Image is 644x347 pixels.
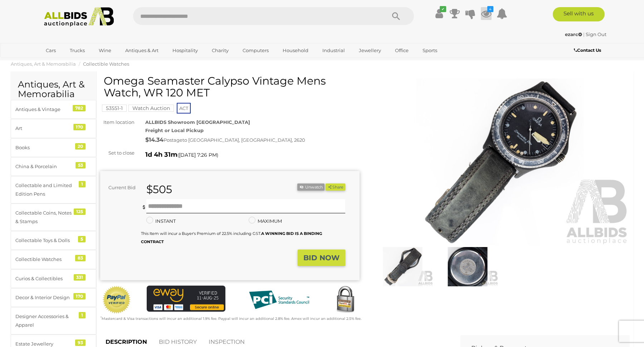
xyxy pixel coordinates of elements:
[418,45,442,56] a: Sports
[102,105,127,112] mark: 53551-1
[73,124,86,130] div: 170
[15,255,74,263] div: Collectible Watches
[15,293,74,302] div: Decor & Interior Design
[102,105,127,111] a: 53551-1
[15,209,74,226] div: Collectable Coins, Notes & Stamps
[75,340,86,346] div: 93
[128,105,174,112] mark: Watch Auction
[565,31,583,37] a: ezarc
[73,293,86,300] div: 170
[586,31,606,37] a: Sign Out
[238,45,273,56] a: Computers
[15,236,74,245] div: Collectable Toys & Dolls
[41,45,60,56] a: Cars
[75,255,86,261] div: 83
[73,105,86,111] div: 782
[15,105,74,114] div: Antiques & Vintage
[440,6,446,12] i: ✔
[565,31,582,37] strong: ezarc
[75,143,86,150] div: 20
[11,307,96,335] a: Designer Accessories & Apparel 1
[481,7,492,20] a: 4
[78,236,86,242] div: 5
[15,275,74,283] div: Curios & Collectibles
[100,183,141,192] div: Current Bid
[11,203,96,231] a: Collectable Coins, Notes & Stamps 125
[74,274,86,281] div: 331
[11,250,96,269] a: Collectible Watches 83
[141,231,322,244] small: This Item will incur a Buyer's Premium of 22.5% including GST.
[15,124,74,132] div: Art
[574,47,601,53] b: Contact Us
[75,162,86,169] div: 53
[278,45,313,56] a: Household
[145,136,164,143] strong: $14.34
[182,137,305,143] span: to [GEOGRAPHIC_DATA], [GEOGRAPHIC_DATA], 2620
[434,7,444,20] a: ✔
[583,31,585,37] span: |
[297,183,325,191] li: Unwatch this item
[74,208,86,215] div: 125
[177,103,191,114] span: ACT
[15,144,74,152] div: Books
[101,316,361,321] small: Mastercard & Visa transactions will incur an additional 1.9% fee. Paypal will incur an additional...
[128,105,174,111] a: Watch Auction
[11,138,96,157] a: Books 20
[104,75,358,99] h1: Omega Seamaster Calypso Vintage Mens Watch, WR 120 MET
[326,183,345,191] button: Share
[146,217,176,225] label: INSTANT
[11,157,96,176] a: China & Porcelain 53
[11,100,96,119] a: Antiques & Vintage 782
[574,46,603,54] a: Contact Us
[207,45,233,56] a: Charity
[95,118,140,126] div: Item location
[121,45,163,56] a: Antiques & Art
[40,7,118,27] img: Allbids.com.au
[145,151,177,159] strong: 1d 4h 31m
[354,45,386,56] a: Jewellery
[390,45,413,56] a: Office
[297,183,325,191] button: Unwatch
[249,217,282,225] label: MAXIMUM
[146,183,172,196] strong: $505
[79,181,86,187] div: 1
[15,312,74,329] div: Designer Accessories & Apparel
[41,56,101,68] a: [GEOGRAPHIC_DATA]
[11,269,96,288] a: Curios & Collectibles 331
[372,247,433,286] img: Omega Seamaster Calypso Vintage Mens Watch, WR 120 MET
[147,286,225,312] img: eWAY Payment Gateway
[487,6,493,12] i: 4
[145,119,250,125] strong: ALLBIDS Showroom [GEOGRAPHIC_DATA]
[15,162,74,171] div: China & Porcelain
[94,45,116,56] a: Wine
[318,45,350,56] a: Industrial
[331,286,360,314] img: Secured by Rapid SSL
[168,45,203,56] a: Hospitality
[102,286,131,314] img: Official PayPal Seal
[11,119,96,138] a: Art 170
[95,149,140,157] div: Set to close
[11,61,76,67] a: Antiques, Art & Memorabilia
[83,61,129,67] a: Collectible Watches
[243,286,315,314] img: PCI DSS compliant
[179,152,217,158] span: [DATE] 7:26 PM
[11,176,96,203] a: Collectable and Limited Edition Pens 1
[11,288,96,307] a: Decor & Interior Design 170
[298,250,345,266] button: BID NOW
[18,80,89,99] h2: Antiques, Art & Memorabilia
[65,45,89,56] a: Trucks
[15,181,74,198] div: Collectable and Limited Edition Pens
[145,135,360,145] div: Postage
[370,79,630,245] img: Omega Seamaster Calypso Vintage Mens Watch, WR 120 MET
[303,253,340,262] strong: BID NOW
[378,7,414,25] button: Search
[437,247,498,286] img: Omega Seamaster Calypso Vintage Mens Watch, WR 120 MET
[11,231,96,250] a: Collectable Toys & Dolls 5
[145,127,204,133] strong: Freight or Local Pickup
[79,312,86,318] div: 1
[177,152,218,158] span: ( )
[553,7,605,21] a: Sell with us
